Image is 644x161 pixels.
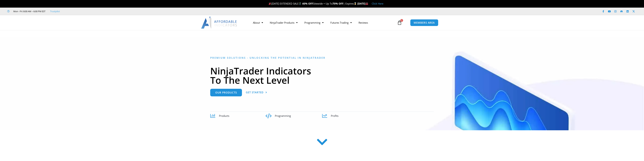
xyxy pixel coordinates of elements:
a: Programming [301,19,327,26]
a: MEMBERS AREA [410,19,438,26]
a: Trustpilot [50,9,60,13]
a: Our Products [210,89,242,96]
span: Get Started [246,91,264,94]
span: Mon - Fri: 8:00 AM – 6:00 PM EST [12,9,45,13]
nav: Menu [250,19,396,26]
img: 🏌️‍♂️ [299,2,301,5]
h1: NinjaTrader Indicators To The Next Level [210,66,434,85]
span: [DATE] EXTENDED SALE Sitewide + Up To | Expires [268,2,357,5]
img: 🎉 [269,2,271,5]
span: Products [219,114,229,117]
strong: 70% OFF [333,2,343,5]
a: Reviews [355,19,371,26]
a: Get Started [246,89,267,96]
a: NinjaTrader Products [266,19,301,26]
a: About [250,19,266,26]
strong: [DATE] [357,2,368,5]
h6: Premium Solutions - Unlocking the Potential in NinjaTrader [210,56,434,59]
strong: 40% OFF [302,2,313,5]
a: 0 [392,18,407,28]
img: LogoAI | Affordable Indicators – NinjaTrader [201,17,237,29]
a: Click Here [372,2,383,5]
span: Programming [275,114,291,117]
a: Futures Trading [327,19,355,26]
img: ⌛ [354,2,357,5]
img: 🏭 [366,2,368,5]
span: 0 [400,19,403,22]
span: Profits [331,114,338,117]
span: MEMBERS AREA [414,21,435,24]
span: Our Products [215,91,237,94]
